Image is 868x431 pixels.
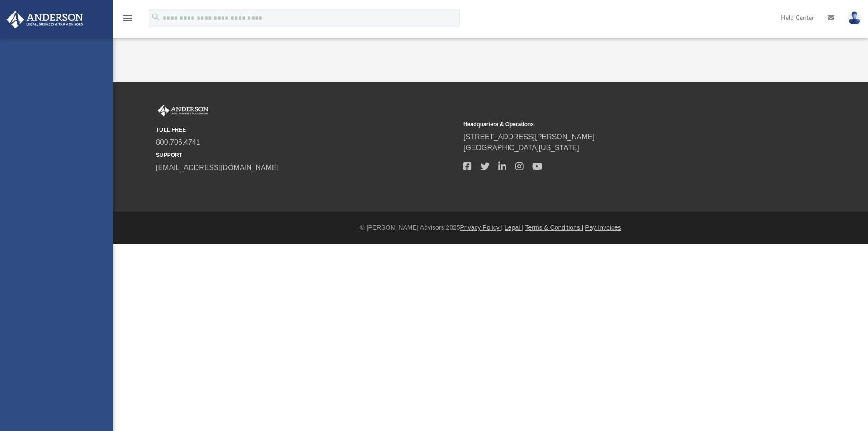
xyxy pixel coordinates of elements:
small: SUPPORT [156,151,457,159]
div: © [PERSON_NAME] Advisors 2025 [113,223,868,232]
a: [EMAIL_ADDRESS][DOMAIN_NAME] [156,164,278,171]
a: [GEOGRAPHIC_DATA][US_STATE] [463,144,579,152]
img: Anderson Advisors Platinum Portal [4,11,86,28]
small: TOLL FREE [156,126,457,134]
a: Legal | [505,224,524,231]
i: menu [122,13,133,24]
a: Terms & Conditions | [525,224,584,231]
i: search [151,12,161,22]
a: Pay Invoices [585,224,621,231]
small: Headquarters & Operations [463,120,764,128]
img: User Pic [848,11,861,24]
img: Anderson Advisors Platinum Portal [156,105,210,117]
a: menu [122,17,133,24]
a: 800.706.4741 [156,138,200,146]
a: [STREET_ADDRESS][PERSON_NAME] [463,133,594,141]
a: Privacy Policy | [460,224,503,231]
